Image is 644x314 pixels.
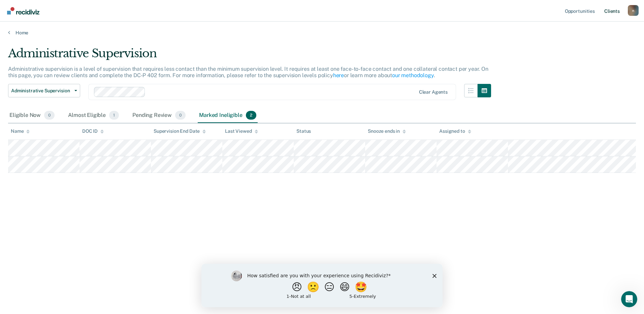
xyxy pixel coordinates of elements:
[333,72,344,78] a: here
[8,66,488,78] p: Administrative supervision is a level of supervision that requires less contact than the minimum ...
[621,291,637,307] iframe: Intercom live chat
[109,111,119,120] span: 1
[439,128,471,134] div: Assigned to
[44,111,55,120] span: 0
[154,128,206,134] div: Supervision End Date
[11,128,30,134] div: Name
[198,108,258,123] div: Marked Ineligible2
[8,30,636,36] a: Home
[201,264,443,307] iframe: Survey by Kim from Recidiviz
[225,128,258,134] div: Last Viewed
[67,108,120,123] div: Almost Eligible1
[392,72,434,78] a: our methodology
[419,89,448,95] div: Clear agents
[131,108,187,123] div: Pending Review0
[8,108,56,123] div: Eligible Now0
[175,111,186,120] span: 0
[628,5,639,16] div: n
[7,7,39,14] img: Recidiviz
[8,46,491,66] div: Administrative Supervision
[246,111,256,120] span: 2
[368,128,406,134] div: Snooze ends in
[11,88,72,94] span: Administrative Supervision
[82,128,104,134] div: DOC ID
[296,128,311,134] div: Status
[8,84,80,97] button: Administrative Supervision
[628,5,639,16] button: Profile dropdown button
